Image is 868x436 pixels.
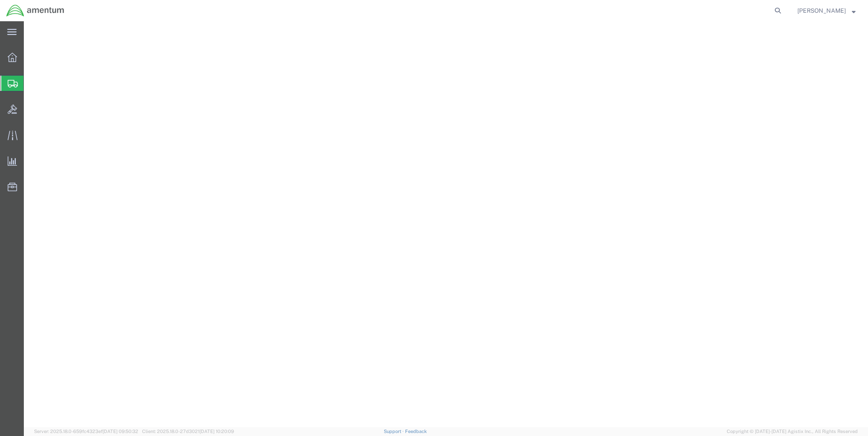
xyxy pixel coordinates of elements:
span: Scott Gilmour [797,6,846,15]
span: Copyright © [DATE]-[DATE] Agistix Inc., All Rights Reserved [727,428,858,435]
iframe: FS Legacy Container [24,21,868,427]
span: Client: 2025.18.0-27d3021 [142,429,234,434]
span: [DATE] 09:50:32 [103,429,138,434]
a: Feedback [405,429,427,434]
span: [DATE] 10:20:09 [200,429,234,434]
button: [PERSON_NAME] [797,6,856,16]
img: logo [6,4,65,17]
a: Support [384,429,405,434]
span: Server: 2025.18.0-659fc4323ef [34,429,138,434]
